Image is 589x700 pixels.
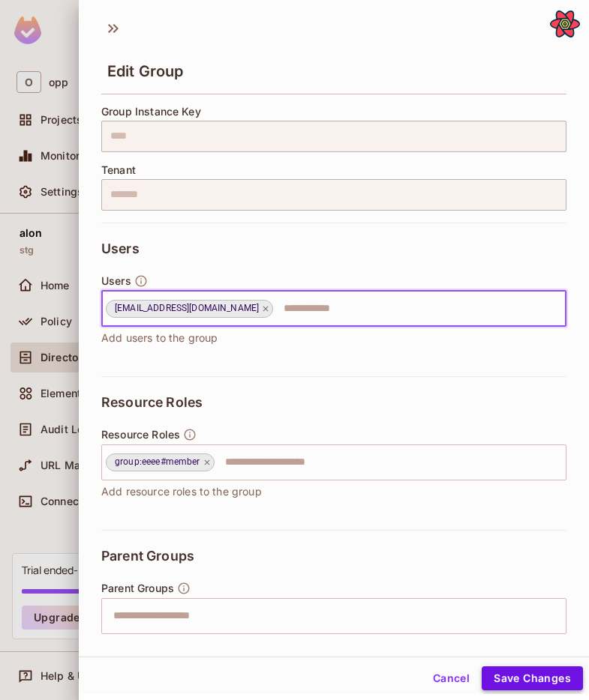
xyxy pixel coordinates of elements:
[101,395,203,410] span: Resource Roles
[101,330,218,346] span: Add users to the group
[106,300,273,318] div: [EMAIL_ADDRESS][DOMAIN_NAME]
[107,453,209,471] span: group:eeee#member
[482,666,583,690] button: Save Changes
[558,460,561,463] button: Open
[107,62,184,80] span: Edit Group
[107,300,267,317] span: [EMAIL_ADDRESS][DOMAIN_NAME]
[101,164,136,176] span: Tenant
[101,275,131,287] span: Users
[101,549,194,564] span: Parent Groups
[101,106,201,118] span: Group Instance Key
[101,429,180,441] span: Resource Roles
[550,9,580,39] button: Open React Query Devtools
[101,241,140,256] span: Users
[101,582,174,594] span: Parent Groups
[101,483,262,500] span: Add resource roles to the group
[558,307,561,310] button: Open
[558,614,561,617] button: Open
[427,666,476,690] button: Cancel
[106,453,215,471] div: group:eeee#member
